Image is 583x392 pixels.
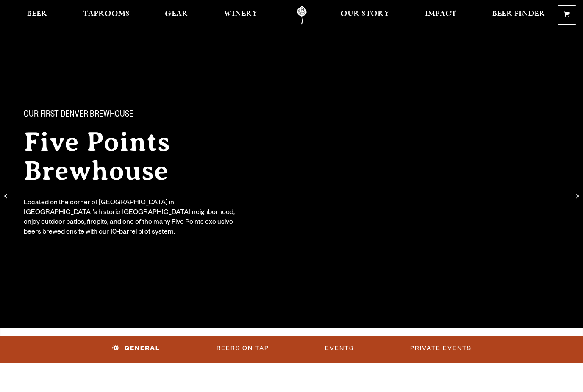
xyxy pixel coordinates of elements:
[27,11,47,17] span: Beer
[108,339,164,358] a: General
[322,339,357,358] a: Events
[224,11,258,17] span: Winery
[24,110,133,121] span: Our First Denver Brewhouse
[486,6,551,25] a: Beer Finder
[165,11,188,17] span: Gear
[83,11,130,17] span: Taprooms
[286,6,318,25] a: Odell Home
[24,128,288,185] h2: Five Points Brewhouse
[419,6,462,25] a: Impact
[78,6,135,25] a: Taprooms
[213,339,272,358] a: Beers on Tap
[341,11,389,17] span: Our Story
[492,11,545,17] span: Beer Finder
[24,199,241,238] div: Located on the corner of [GEOGRAPHIC_DATA] in [GEOGRAPHIC_DATA]’s historic [GEOGRAPHIC_DATA] neig...
[21,6,53,25] a: Beer
[218,6,263,25] a: Winery
[335,6,395,25] a: Our Story
[159,6,194,25] a: Gear
[407,339,475,358] a: Private Events
[425,11,456,17] span: Impact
